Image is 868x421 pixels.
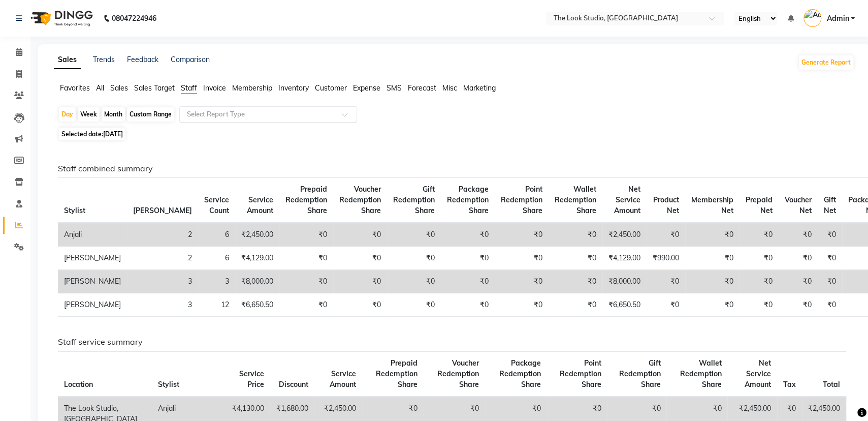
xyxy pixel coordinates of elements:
[339,185,381,215] span: Voucher Redemption Share
[619,358,660,389] span: Gift Redemption Share
[279,223,333,247] td: ₹0
[779,270,818,293] td: ₹0
[824,195,836,215] span: Gift Net
[647,293,685,317] td: ₹0
[198,247,235,270] td: 6
[783,380,796,389] span: Tax
[58,247,127,270] td: [PERSON_NAME]
[198,223,235,247] td: 6
[279,247,333,270] td: ₹0
[353,83,380,93] span: Expense
[463,83,496,93] span: Marketing
[549,247,602,270] td: ₹0
[495,293,549,317] td: ₹0
[408,83,436,93] span: Forecast
[779,247,818,270] td: ₹0
[549,293,602,317] td: ₹0
[58,337,846,347] h6: Staff service summary
[740,270,779,293] td: ₹0
[203,83,226,93] span: Invoice
[134,83,175,93] span: Sales Target
[239,369,264,389] span: Service Price
[58,164,846,173] h6: Staff combined summary
[376,358,417,389] span: Prepaid Redemption Share
[495,247,549,270] td: ₹0
[685,223,740,247] td: ₹0
[495,270,549,293] td: ₹0
[602,293,647,317] td: ₹6,650.50
[826,13,849,24] span: Admin
[127,293,198,317] td: 3
[333,223,387,247] td: ₹0
[785,195,812,215] span: Voucher Net
[127,270,198,293] td: 3
[279,293,333,317] td: ₹0
[393,185,435,215] span: Gift Redemption Share
[685,247,740,270] td: ₹0
[549,223,602,247] td: ₹0
[232,83,272,93] span: Membership
[387,270,441,293] td: ₹0
[103,130,123,138] span: [DATE]
[235,247,279,270] td: ₹4,129.00
[102,107,125,122] div: Month
[235,270,279,293] td: ₹8,000.00
[803,9,821,27] img: Admin
[647,223,685,247] td: ₹0
[387,223,441,247] td: ₹0
[799,55,853,70] button: Generate Report
[181,83,197,93] span: Staff
[387,247,441,270] td: ₹0
[279,270,333,293] td: ₹0
[279,380,308,389] span: Discount
[818,270,842,293] td: ₹0
[58,270,127,293] td: [PERSON_NAME]
[198,270,235,293] td: 3
[247,195,273,215] span: Service Amount
[823,380,840,389] span: Total
[442,83,457,93] span: Misc
[204,195,229,215] span: Service Count
[653,195,679,215] span: Product Net
[387,293,441,317] td: ₹0
[779,293,818,317] td: ₹0
[740,247,779,270] td: ₹0
[133,206,192,215] span: [PERSON_NAME]
[745,358,771,389] span: Net Service Amount
[818,293,842,317] td: ₹0
[818,247,842,270] td: ₹0
[441,293,495,317] td: ₹0
[315,83,347,93] span: Customer
[746,195,773,215] span: Prepaid Net
[127,55,158,64] a: Feedback
[78,107,100,122] div: Week
[58,223,127,247] td: Anjali
[333,293,387,317] td: ₹0
[740,293,779,317] td: ₹0
[333,247,387,270] td: ₹0
[198,293,235,317] td: 12
[559,358,601,389] span: Point Redemption Share
[691,195,733,215] span: Membership Net
[685,293,740,317] td: ₹0
[285,185,327,215] span: Prepaid Redemption Share
[93,55,115,64] a: Trends
[501,185,542,215] span: Point Redemption Share
[112,4,156,33] b: 08047224946
[602,247,647,270] td: ₹4,129.00
[555,185,596,215] span: Wallet Redemption Share
[64,380,93,389] span: Location
[59,128,125,140] span: Selected date:
[235,223,279,247] td: ₹2,450.00
[158,380,179,389] span: Stylist
[441,270,495,293] td: ₹0
[779,223,818,247] td: ₹0
[127,107,174,122] div: Custom Range
[278,83,309,93] span: Inventory
[602,270,647,293] td: ₹8,000.00
[58,293,127,317] td: [PERSON_NAME]
[685,270,740,293] td: ₹0
[447,185,489,215] span: Package Redemption Share
[64,206,85,215] span: Stylist
[602,223,647,247] td: ₹2,450.00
